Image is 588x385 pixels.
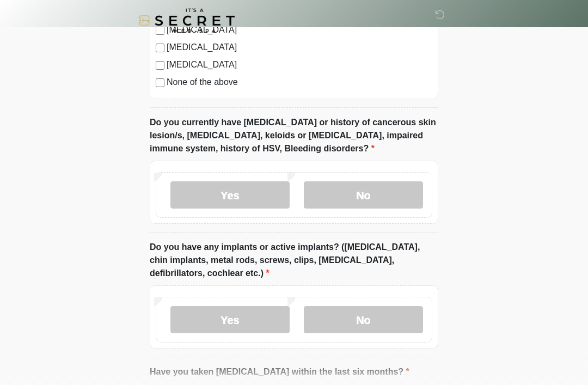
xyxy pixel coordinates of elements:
label: No [304,181,423,209]
input: None of the above [156,78,164,87]
label: None of the above [167,76,432,89]
label: Do you currently have [MEDICAL_DATA] or history of cancerous skin lesion/s, [MEDICAL_DATA], keloi... [150,116,438,155]
input: [MEDICAL_DATA] [156,44,164,52]
label: Do you have any implants or active implants? ([MEDICAL_DATA], chin implants, metal rods, screws, ... [150,241,438,280]
label: Yes [170,181,290,209]
label: [MEDICAL_DATA] [167,58,432,71]
label: No [304,306,423,333]
img: It's A Secret Med Spa Logo [139,8,235,33]
input: [MEDICAL_DATA] [156,61,164,70]
label: [MEDICAL_DATA] [167,41,432,54]
label: Yes [170,306,290,333]
label: Have you taken [MEDICAL_DATA] within the last six months? [150,365,409,378]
